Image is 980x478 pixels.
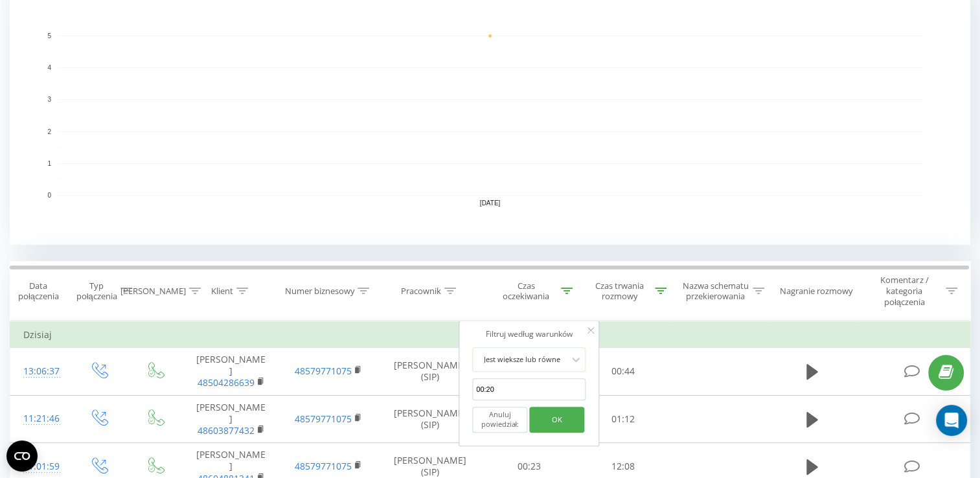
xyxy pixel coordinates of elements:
[538,409,575,429] span: OK
[936,405,967,436] div: Otwórz komunikator Intercom Messenger
[867,275,942,308] div: Komentarz / kategoria połączenia
[10,322,970,348] td: Dzisiaj
[47,97,51,104] text: 3
[529,407,584,433] button: OK
[295,460,352,472] a: 48579771075
[47,32,51,40] text: 5
[196,401,266,425] font: [PERSON_NAME]
[198,376,255,389] a: 48504286639
[681,280,749,302] div: Nazwa schematu przekierowania
[23,412,60,424] font: 11:21:46
[198,424,255,437] a: 48603877432
[480,199,501,207] text: [DATE]
[76,280,117,302] div: Typ połączenia
[47,160,51,167] text: 1
[587,280,652,302] div: Czas trwania rozmowy
[295,365,352,377] a: 48579771075
[196,353,266,377] font: [PERSON_NAME]
[23,365,60,377] font: 13:06:37
[378,348,483,396] td: [PERSON_NAME] (SIP)
[472,407,527,433] button: Anuluj powiedział:
[120,286,186,297] div: [PERSON_NAME]
[211,286,233,297] div: Klient
[576,348,670,396] td: 00:44
[196,448,266,472] font: [PERSON_NAME]
[378,395,483,443] td: [PERSON_NAME] (SIP)
[780,286,853,297] div: Nagranie rozmowy
[47,192,51,199] text: 0
[576,395,670,443] td: 01:12
[284,286,354,297] div: Numer biznesowy
[486,328,573,339] font: Filtruj według warunków
[494,280,558,302] div: Czas oczekiwania
[10,280,67,302] div: Data połączenia
[472,378,586,401] input: 00:00
[47,128,51,135] text: 2
[295,413,352,425] a: 48579771075
[6,440,38,472] button: Otwórz widżet CMP
[23,460,60,472] font: 11:01:59
[401,286,441,297] div: Pracownik
[47,64,51,71] text: 4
